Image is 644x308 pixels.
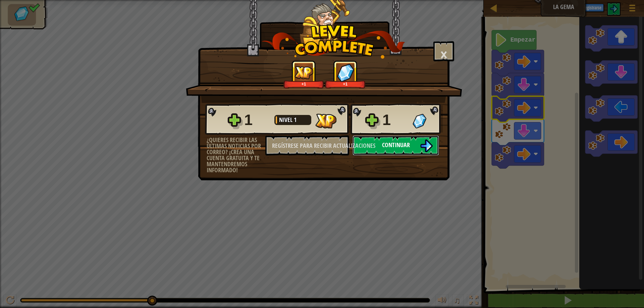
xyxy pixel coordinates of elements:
img: level_complete.png [261,25,405,59]
img: Gemas Ganadas [413,114,426,128]
font: × [440,43,447,66]
font: +1 [302,82,306,86]
font: ¿Quieres recibir las últimas noticias por correo? ¡Crea una cuenta gratuita y te mantendremos inf... [207,136,261,174]
font: Nivel [279,116,292,124]
img: XP Ganada [315,114,336,128]
img: Gemas Ganadas [337,63,354,82]
button: Regístrese para recibir actualizaciones [265,135,349,156]
img: Continuar [420,139,433,152]
img: XP Ganada [294,66,313,79]
font: 1 [244,111,253,128]
font: 1 [382,111,391,128]
font: Regístrese para recibir actualizaciones [272,141,375,150]
button: Continuar [353,135,439,156]
font: Continuar [382,141,410,149]
font: 1 [294,116,297,124]
font: +1 [343,82,347,86]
